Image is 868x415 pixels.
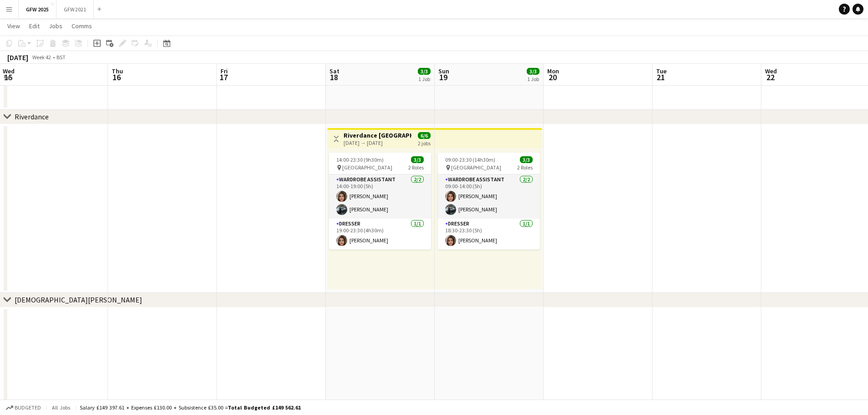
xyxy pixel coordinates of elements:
div: [DATE] → [DATE] [344,139,411,146]
span: Week 42 [30,54,53,61]
span: Wed [3,67,15,75]
div: [DATE] [7,53,28,62]
button: GFW 2021 [56,0,94,18]
span: Total Budgeted £149 562.61 [228,404,301,411]
span: Tue [656,67,667,75]
div: 2 jobs [418,139,431,147]
span: Comms [72,22,92,30]
span: 18 [328,72,339,82]
div: [DEMOGRAPHIC_DATA][PERSON_NAME] [15,295,142,304]
span: All jobs [50,404,72,411]
span: Mon [547,67,559,75]
h3: Riverdance [GEOGRAPHIC_DATA] [344,131,411,139]
span: [GEOGRAPHIC_DATA] [342,164,392,171]
span: Wed [765,67,777,75]
span: 17 [219,72,228,82]
span: Jobs [49,22,62,30]
span: 20 [546,72,559,82]
span: Sat [329,67,339,75]
span: Edit [29,22,40,30]
span: 16 [110,72,123,82]
span: 3/3 [520,156,533,163]
button: GFW 2025 [19,0,56,18]
span: 09:00-23:30 (14h30m) [445,156,495,163]
app-card-role: Wardrobe Assistant2/209:00-14:00 (5h)[PERSON_NAME][PERSON_NAME] [438,174,540,219]
a: View [4,20,24,32]
a: Jobs [45,20,66,32]
span: 3/3 [527,68,539,75]
app-card-role: Dresser1/119:00-23:30 (4h30m)[PERSON_NAME] [329,219,431,250]
a: Edit [26,20,43,32]
span: 14:00-23:30 (9h30m) [336,156,384,163]
span: View [7,22,20,30]
div: 1 Job [527,76,539,82]
span: Budgeted [15,405,41,411]
app-card-role: Dresser1/118:30-23:30 (5h)[PERSON_NAME] [438,219,540,250]
span: 22 [764,72,777,82]
span: Thu [112,67,123,75]
span: 2 Roles [517,164,533,171]
div: Riverdance [15,112,49,121]
div: Salary £149 397.61 + Expenses £130.00 + Subsistence £35.00 = [80,404,301,411]
button: Budgeted [5,403,42,413]
span: [GEOGRAPHIC_DATA] [451,164,501,171]
app-job-card: 14:00-23:30 (9h30m)3/3 [GEOGRAPHIC_DATA]2 RolesWardrobe Assistant2/214:00-19:00 (5h)[PERSON_NAME]... [329,153,431,250]
span: 2 Roles [408,164,424,171]
div: 1 Job [418,76,430,82]
a: Comms [68,20,96,32]
div: BST [56,54,66,61]
span: 6/6 [418,132,431,139]
app-card-role: Wardrobe Assistant2/214:00-19:00 (5h)[PERSON_NAME][PERSON_NAME] [329,174,431,219]
span: 19 [437,72,449,82]
app-job-card: 09:00-23:30 (14h30m)3/3 [GEOGRAPHIC_DATA]2 RolesWardrobe Assistant2/209:00-14:00 (5h)[PERSON_NAME... [438,153,540,250]
span: 3/3 [411,156,424,163]
span: Sun [438,67,449,75]
span: Fri [221,67,228,75]
span: 15 [1,72,15,82]
span: 3/3 [418,68,431,75]
span: 21 [655,72,667,82]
